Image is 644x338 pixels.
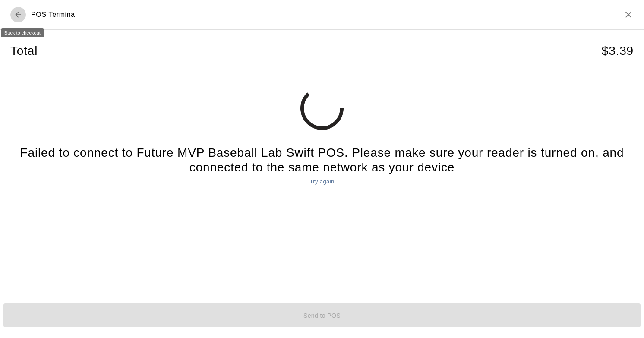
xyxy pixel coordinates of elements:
[10,145,634,175] h4: Failed to connect to Future MVP Baseball Lab Swift POS. Please make sure your reader is turned on...
[1,28,44,37] div: Back to checkout
[10,7,26,22] button: Back to checkout
[623,9,634,20] button: Close
[307,175,336,189] button: Try again
[10,7,77,22] div: POS Terminal
[602,44,634,59] h4: $ 3.39
[10,44,38,59] h4: Total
